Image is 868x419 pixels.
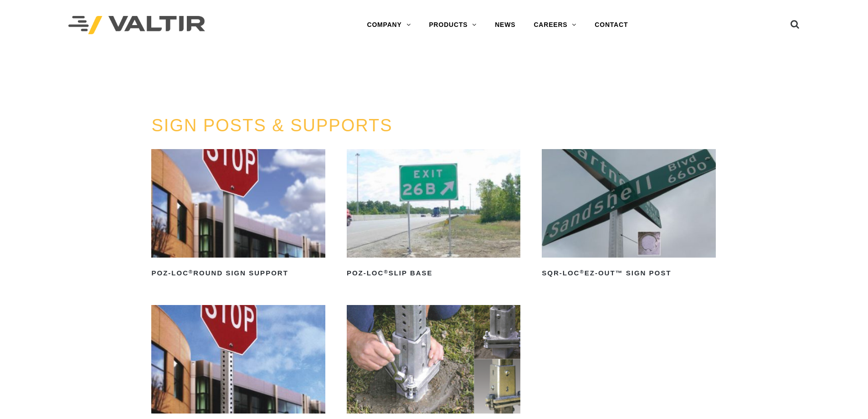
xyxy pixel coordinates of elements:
a: CONTACT [586,16,637,34]
sup: ® [189,269,193,274]
a: NEWS [486,16,524,34]
a: PRODUCTS [420,16,486,34]
sup: ® [580,269,584,274]
a: SIGN POSTS & SUPPORTS [151,116,392,135]
a: CAREERS [524,16,586,34]
a: POZ-LOC®Slip Base [347,149,520,280]
a: COMPANY [358,16,420,34]
h2: POZ-LOC Slip Base [347,266,520,280]
sup: ® [384,269,388,274]
a: POZ-LOC®Round Sign Support [151,149,325,280]
h2: POZ-LOC Round Sign Support [151,266,325,280]
img: Valtir [68,16,205,35]
h2: SQR-LOC EZ-Out™ Sign Post [542,266,715,280]
a: SQR-LOC®EZ-Out™ Sign Post [542,149,715,280]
